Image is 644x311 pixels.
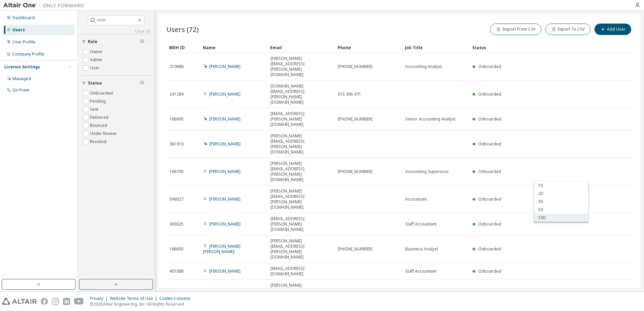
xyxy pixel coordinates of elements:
[140,39,144,44] span: Clear filter
[209,268,240,274] a: [PERSON_NAME]
[169,141,184,147] span: 381910
[270,161,332,182] span: [PERSON_NAME][EMAIL_ADDRESS][PERSON_NAME][DOMAIN_NAME]
[169,116,184,122] span: 188695
[110,296,159,301] div: Website Terms of Use
[2,298,37,305] img: altair_logo.svg
[209,91,240,97] a: [PERSON_NAME]
[534,206,588,214] div: 50
[478,196,501,202] span: Onboarded
[270,111,332,127] span: [EMAIL_ADDRESS][PERSON_NAME][DOMAIN_NAME]
[209,116,240,122] a: [PERSON_NAME]
[405,246,438,252] span: Business Analyst
[169,221,184,227] span: 400025
[338,169,373,174] span: [PHONE_NUMBER]
[52,298,59,305] img: instagram.svg
[534,181,588,189] div: 10
[12,51,44,57] div: Company Profile
[169,92,184,97] span: 241289
[405,116,455,122] span: Senior Accounting Analyst
[82,29,150,34] a: Clear all
[41,298,48,305] img: facebook.svg
[490,24,541,35] button: Import From CSV
[90,130,118,138] label: Under Review
[338,246,373,252] span: [PHONE_NUMBER]
[90,64,101,72] label: User
[159,296,194,301] div: Cookie Consent
[478,169,501,174] span: Onboarded
[405,42,467,53] div: Job Title
[270,216,332,232] span: [EMAIL_ADDRESS][PERSON_NAME][DOMAIN_NAME]
[472,42,598,53] div: Status
[203,42,265,53] div: Name
[338,64,373,69] span: [PHONE_NUMBER]
[140,80,144,86] span: Clear filter
[338,116,373,122] span: [PHONE_NUMBER]
[270,266,332,277] span: [EMAIL_ADDRESS][DOMAIN_NAME]
[90,113,110,122] label: Delivered
[169,269,184,274] span: 401088
[478,64,501,69] span: Onboarded
[82,34,150,49] button: Role
[270,188,332,210] span: [PERSON_NAME][EMAIL_ADDRESS][PERSON_NAME][DOMAIN_NAME]
[169,169,184,174] span: 188703
[90,122,108,130] label: Bounced
[270,238,332,260] span: [PERSON_NAME][EMAIL_ADDRESS][PERSON_NAME][DOMAIN_NAME]
[90,138,108,146] label: Revoked
[594,24,631,35] button: Add User
[405,64,442,69] span: Accounting Analyst
[12,39,35,45] div: User Profile
[209,196,240,202] a: [PERSON_NAME]
[12,88,29,93] div: On Prem
[478,116,501,122] span: Onboarded
[90,105,100,113] label: Sent
[3,2,88,9] img: Altair One
[169,246,184,252] span: 188693
[169,64,184,69] span: 210688
[209,141,240,147] a: [PERSON_NAME]
[270,42,332,53] div: Email
[74,298,84,305] img: youtube.svg
[90,89,114,97] label: Onboarded
[82,76,150,91] button: Status
[90,301,194,307] p: © 2025 Altair Engineering, Inc. All Rights Reserved.
[4,64,40,70] div: License Settings
[534,214,588,222] div: 100
[478,221,501,227] span: Onboarded
[12,15,35,21] div: Dashboard
[166,25,199,34] span: Users (72)
[90,296,110,301] div: Privacy
[405,269,437,274] span: Staff Accountant
[405,197,427,202] span: Accountant
[209,221,240,227] a: [PERSON_NAME]
[478,141,501,147] span: Onboarded
[88,80,102,86] span: Status
[405,169,449,174] span: Accounting Supervisor
[337,42,399,53] div: Phone
[270,133,332,155] span: [PERSON_NAME][EMAIL_ADDRESS][PERSON_NAME][DOMAIN_NAME]
[169,197,184,202] span: 399327
[338,92,361,97] span: 515 365 471
[88,39,97,44] span: Role
[63,298,70,305] img: linkedin.svg
[12,27,25,33] div: Users
[90,97,107,105] label: Pending
[90,48,104,56] label: Owner
[12,76,31,81] div: Managed
[90,56,104,64] label: Admin
[534,189,588,198] div: 20
[405,221,437,227] span: Staff Accountant
[270,83,332,105] span: [DOMAIN_NAME][EMAIL_ADDRESS][PERSON_NAME][DOMAIN_NAME]
[209,64,240,69] a: [PERSON_NAME]
[203,243,240,254] a: [PERSON_NAME] [PERSON_NAME]
[169,42,197,53] div: MDH ID
[209,169,240,174] a: [PERSON_NAME]
[478,268,501,274] span: Onboarded
[478,91,501,97] span: Onboarded
[270,56,332,77] span: [PERSON_NAME][EMAIL_ADDRESS][PERSON_NAME][DOMAIN_NAME]
[270,283,332,304] span: [PERSON_NAME][EMAIL_ADDRESS][PERSON_NAME][DOMAIN_NAME]
[534,198,588,206] div: 30
[545,24,590,35] button: Export To CSV
[478,246,501,252] span: Onboarded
